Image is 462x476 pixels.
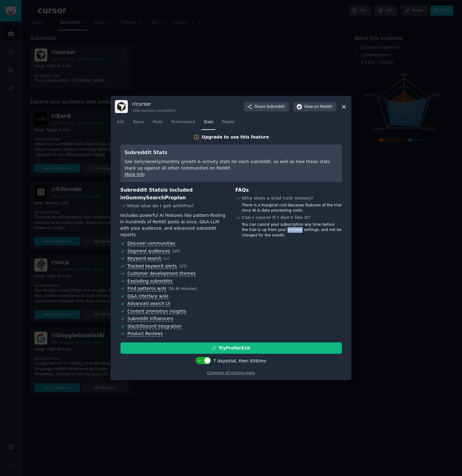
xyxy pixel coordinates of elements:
span: Advanced search UI [127,301,170,306]
div: Includes powerful AI features like pattern-finding in hundreds of Reddit posts at once, Q&A LLM w... [120,212,227,238]
span: GummySearch Pro [125,195,174,201]
span: on Reddit [314,104,332,110]
span: Keyword search [127,256,162,261]
a: More info [125,172,145,177]
div: 100k members since [DATE] [132,108,176,113]
a: Performance [169,117,197,130]
span: Q&A interface w/AI [127,294,168,299]
span: Share [255,104,285,110]
span: Content promotion insights [127,309,186,314]
div: Can I cancel if I don't like it? [235,213,342,222]
a: Stats [202,117,215,130]
span: Info [117,119,124,125]
h3: FAQs [235,186,342,194]
span: ( 25 ) [179,264,187,268]
div: You can cancel your subscription any time before the trial is up from your account settings, and ... [242,222,342,238]
span: Exploding subreddits [127,279,173,284]
button: Viewon Reddit [293,102,336,112]
div: Try Pro for $10 [218,345,250,351]
span: Performance [171,119,195,125]
button: ShareSubreddit [244,102,289,112]
div: See daily/weekly/monthly growth & activity stats for each subreddit, as well as how these stats s... [125,158,338,171]
a: Topics [131,117,146,130]
div: There is a marginal cost because features of the trial incur AI & data processing costs. [242,203,342,213]
span: Tracked keyword alerts [127,263,177,269]
span: Product Reviews [127,331,163,337]
h3: r/ cursor [132,101,176,107]
span: ( 25 ) [172,249,180,253]
button: TryProfor$10 [120,342,342,354]
span: Stats [204,119,213,125]
span: Subreddit influencers [127,316,174,322]
a: Posts [151,117,165,130]
span: Topics [133,119,144,125]
div: Why does a trial cost money? [235,194,342,203]
a: People [220,117,237,130]
div: What else do I get with Pro ? [120,201,227,210]
span: Find patterns w/AI [127,286,166,291]
h3: Subreddit Stats is included in plan [120,186,227,201]
span: People [222,119,234,125]
div: 7 days trial, then $ 59 /mo [213,358,266,364]
span: Discover communities [127,241,175,246]
span: ( 5k AI minutes ) [168,287,197,291]
span: ( ∞ ) [164,256,170,261]
h3: Subreddit Stats [125,149,338,157]
a: Compare all pricing plans [207,371,255,375]
span: Subreddit [267,104,285,110]
span: Slack/Discord integration [127,324,182,329]
div: Upgrade to use this feature [202,134,269,140]
span: Customer development themes [127,271,196,276]
span: View [304,104,332,110]
img: cursor [115,100,128,113]
span: Segment audiences [127,248,170,254]
a: Info [115,117,126,130]
span: Posts [153,119,162,125]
